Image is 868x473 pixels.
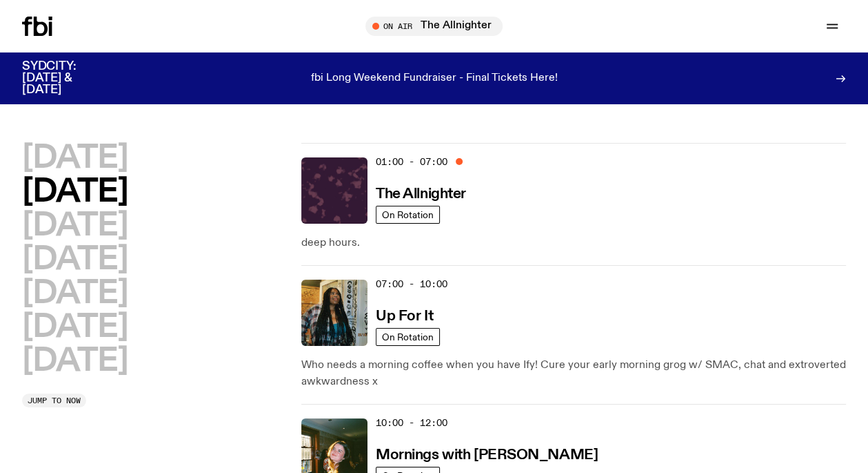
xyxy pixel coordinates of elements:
[22,394,86,407] button: Jump to now
[382,210,434,220] span: On Rotation
[22,278,128,309] button: [DATE]
[301,235,846,251] p: deep hours.
[22,143,128,174] button: [DATE]
[376,448,598,463] h3: Mornings with [PERSON_NAME]
[376,445,598,463] a: Mornings with [PERSON_NAME]
[22,312,128,343] button: [DATE]
[376,416,447,429] span: 10:00 - 12:00
[376,155,447,168] span: 01:00 - 07:00
[301,280,367,346] img: Ify - a Brown Skin girl with black braided twists, looking up to the side with her tongue stickin...
[28,397,81,405] span: Jump to now
[382,332,434,342] span: On Rotation
[365,17,503,36] button: On AirThe Allnighter
[376,278,447,291] span: 07:00 - 10:00
[311,73,558,85] p: fbi Long Weekend Fundraiser - Final Tickets Here!
[376,328,440,346] a: On Rotation
[376,187,466,202] h3: The Allnighter
[22,346,128,377] button: [DATE]
[22,244,128,276] button: [DATE]
[376,206,440,224] a: On Rotation
[301,357,846,390] p: Who needs a morning coffee when you have Ify! Cure your early morning grog w/ SMAC, chat and extr...
[22,211,128,242] button: [DATE]
[376,184,466,202] a: The Allnighter
[376,307,433,324] a: Up For It
[22,177,128,208] button: [DATE]
[376,309,433,324] h3: Up For It
[22,61,110,96] h3: SYDCITY: [DATE] & [DATE]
